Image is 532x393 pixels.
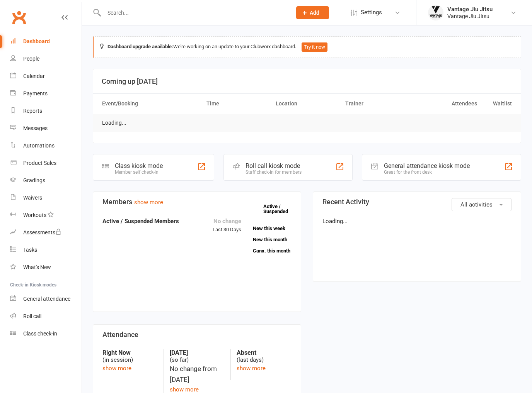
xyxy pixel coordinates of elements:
[10,172,82,189] a: Gradings
[302,42,327,52] button: Try it now
[322,198,512,206] h3: Recent Activity
[481,94,515,113] th: Waitlist
[23,142,55,149] div: Automations
[23,195,42,201] div: Waivers
[310,10,319,16] span: Add
[296,6,329,19] button: Add
[134,199,163,206] a: show more
[10,325,82,342] a: Class kiosk mode
[170,349,225,364] div: (so far)
[237,349,292,356] strong: Absent
[170,349,225,356] strong: [DATE]
[23,56,39,62] div: People
[272,94,342,113] th: Location
[10,50,82,68] a: People
[263,198,297,220] a: Active / Suspended
[102,7,286,18] input: Search...
[93,36,521,58] div: We're working on an update to your Clubworx dashboard.
[170,386,199,393] a: show more
[23,247,37,253] div: Tasks
[460,201,493,208] span: All activities
[447,13,493,20] div: Vantage Jiu Jitsu
[115,162,163,169] div: Class kiosk mode
[23,177,45,183] div: Gradings
[170,364,225,385] div: No change from [DATE]
[23,90,48,97] div: Payments
[99,114,130,132] td: Loading...
[428,5,443,20] img: thumb_image1666673915.png
[23,160,56,166] div: Product Sales
[10,102,82,120] a: Reports
[452,198,512,211] button: All activities
[10,259,82,276] a: What's New
[237,365,266,372] a: show more
[107,44,173,49] strong: Dashboard upgrade available:
[411,94,481,113] th: Attendees
[253,226,292,231] a: New this week
[102,78,512,85] h3: Coming up [DATE]
[102,198,292,206] h3: Members
[10,207,82,224] a: Workouts
[10,189,82,207] a: Waivers
[23,229,61,235] div: Assessments
[23,73,45,79] div: Calendar
[10,85,82,102] a: Payments
[253,248,292,253] a: Canx. this month
[23,125,48,131] div: Messages
[384,169,470,175] div: Great for the front desk
[203,94,273,113] th: Time
[23,296,70,302] div: General attendance
[10,224,82,241] a: Assessments
[23,108,42,114] div: Reports
[361,4,382,21] span: Settings
[253,237,292,242] a: New this month
[384,162,470,169] div: General attendance kiosk mode
[115,169,163,175] div: Member self check-in
[99,94,203,113] th: Event/Booking
[102,218,179,225] strong: Active / Suspended Members
[246,162,302,169] div: Roll call kiosk mode
[10,68,82,85] a: Calendar
[213,217,241,226] div: No change
[10,33,82,50] a: Dashboard
[213,217,241,234] div: Last 30 Days
[102,331,292,339] h3: Attendance
[9,8,29,27] a: Clubworx
[342,94,411,113] th: Trainer
[237,349,292,364] div: (last days)
[10,290,82,308] a: General attendance kiosk mode
[102,349,158,364] div: (in session)
[10,308,82,325] a: Roll call
[102,365,131,372] a: show more
[23,212,46,218] div: Workouts
[10,137,82,154] a: Automations
[23,330,57,337] div: Class check-in
[102,349,158,356] strong: Right Now
[23,264,51,270] div: What's New
[447,6,493,13] div: Vantage Jiu Jitsu
[10,241,82,259] a: Tasks
[246,169,302,175] div: Staff check-in for members
[10,154,82,172] a: Product Sales
[23,38,50,44] div: Dashboard
[10,120,82,137] a: Messages
[23,313,41,319] div: Roll call
[322,217,512,226] p: Loading...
